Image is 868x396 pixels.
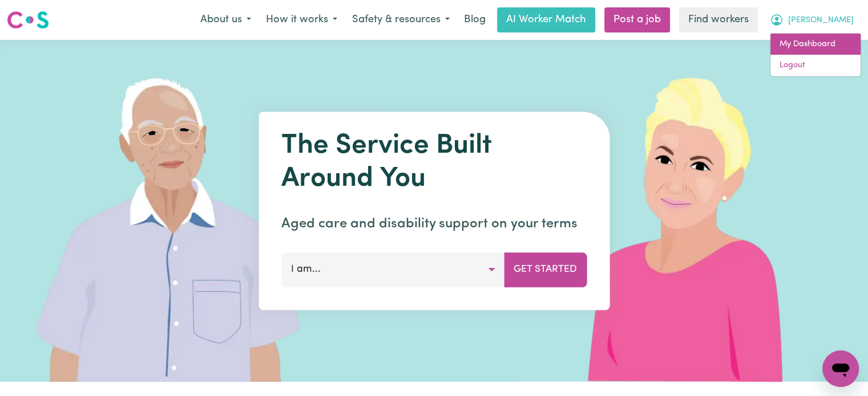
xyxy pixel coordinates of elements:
iframe: Button to launch messaging window, conversation in progress [822,350,859,387]
a: My Dashboard [770,34,861,55]
a: Blog [457,7,492,32]
a: Logout [770,55,861,76]
h1: The Service Built Around You [281,130,587,195]
button: Get Started [504,252,587,287]
img: Careseekers logo [7,10,49,30]
a: Find workers [679,7,758,32]
a: Post a job [604,7,670,32]
a: Careseekers logo [7,7,49,33]
div: My Account [770,33,861,77]
button: My Account [762,8,861,32]
button: How it works [259,8,345,32]
button: I am... [281,252,504,287]
button: About us [193,8,259,32]
a: AI Worker Match [497,7,595,32]
button: Safety & resources [345,8,457,32]
span: [PERSON_NAME] [788,14,854,27]
p: Aged care and disability support on your terms [281,214,587,234]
